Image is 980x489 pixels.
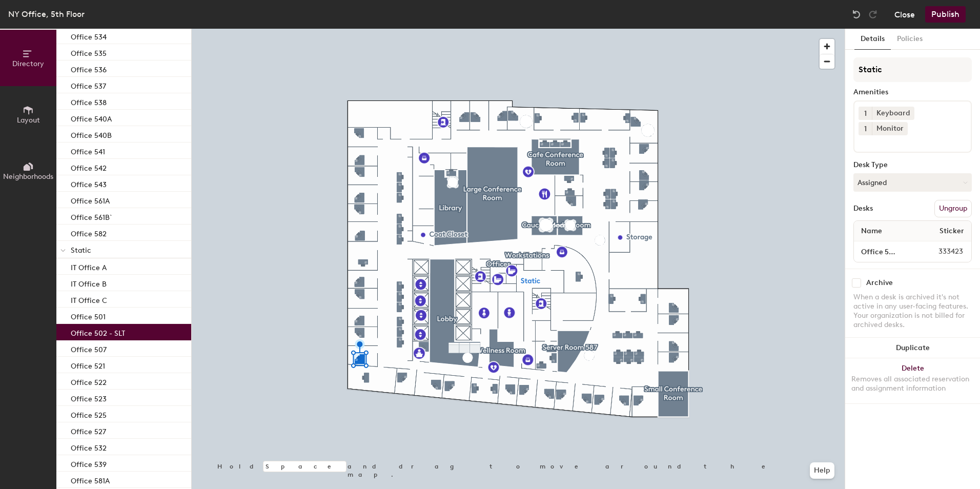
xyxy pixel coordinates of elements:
[71,457,107,469] p: Office 539
[71,177,107,189] p: Office 543
[851,375,974,393] div: Removes all associated reservation and assignment information
[854,29,891,50] button: Details
[856,222,887,240] span: Name
[859,122,872,135] button: 1
[71,161,107,173] p: Office 542
[12,59,44,68] span: Directory
[925,6,966,23] button: Publish
[71,424,106,436] p: Office 527
[864,108,867,119] span: 1
[71,227,107,238] p: Office 582
[891,29,929,50] button: Policies
[851,9,862,19] img: Undo
[914,246,969,257] span: 333423
[71,474,110,485] p: Office 581A
[71,359,105,371] p: Office 521
[71,293,107,305] p: IT Office C
[868,9,878,19] img: Redo
[864,124,867,134] span: 1
[71,326,125,338] p: Office 502 - SLT
[8,8,85,21] div: NY Office, 5th Floor
[71,260,107,272] p: IT Office A
[71,112,112,124] p: Office 540A
[853,205,873,213] div: Desks
[71,375,107,387] p: Office 522
[853,161,972,169] div: Desk Type
[845,338,980,358] button: Duplicate
[71,128,112,140] p: Office 540B
[71,79,106,91] p: Office 537
[71,392,107,403] p: Office 523
[71,246,91,255] span: Static
[71,46,107,58] p: Office 535
[3,172,53,181] span: Neighborhoods
[71,441,107,453] p: Office 532
[872,107,914,120] div: Keyboard
[71,310,106,321] p: Office 501
[853,173,972,192] button: Assigned
[71,210,112,222] p: Office 561B`
[866,279,893,287] div: Archive
[845,358,980,403] button: DeleteRemoves all associated reservation and assignment information
[859,107,872,120] button: 1
[17,116,40,125] span: Layout
[894,6,915,23] button: Close
[853,88,972,96] div: Amenities
[71,277,107,289] p: IT Office B
[71,194,110,206] p: Office 561A
[934,222,969,240] span: Sticker
[71,95,107,107] p: Office 538
[856,244,914,259] input: Unnamed desk
[934,200,972,217] button: Ungroup
[853,293,972,330] div: When a desk is archived it's not active in any user-facing features. Your organization is not bil...
[810,462,834,479] button: Help
[71,342,107,354] p: Office 507
[71,30,107,42] p: Office 534
[71,145,105,156] p: Office 541
[872,122,908,135] div: Monitor
[71,63,107,74] p: Office 536
[71,408,107,420] p: Office 525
